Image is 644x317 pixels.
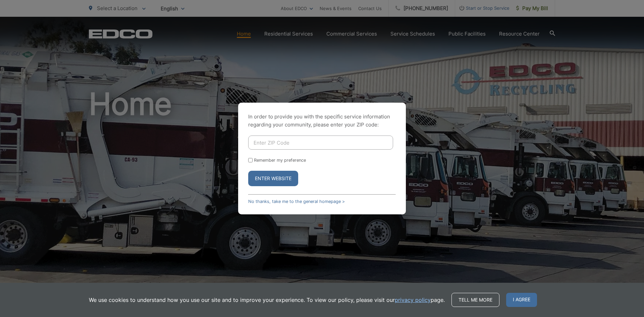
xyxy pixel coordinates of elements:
[89,296,445,304] p: We use cookies to understand how you use our site and to improve your experience. To view our pol...
[254,158,306,163] label: Remember my preference
[248,199,345,204] a: No thanks, take me to the general homepage >
[395,296,431,304] a: privacy policy
[248,136,393,150] input: Enter ZIP Code
[451,293,499,307] a: Tell me more
[248,113,396,129] p: In order to provide you with the specific service information regarding your community, please en...
[248,171,298,186] button: Enter Website
[506,293,537,307] span: I agree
